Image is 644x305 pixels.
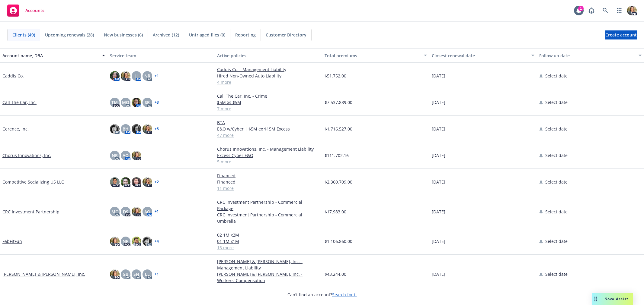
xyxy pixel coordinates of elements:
span: JJ [135,73,138,79]
a: 11 more [217,185,320,191]
span: Select date [545,238,568,244]
a: Competitive Socializing US LLC [2,179,64,185]
span: [DATE] [432,238,445,244]
img: photo [110,269,120,279]
div: 1 [578,6,584,11]
a: Hired Non-Owned Auto Liability [217,73,320,79]
a: E&O w/Cyber | $5M ex $15M Excess [217,126,320,132]
a: Excess Cyber E&O [217,152,320,159]
div: Service team [110,52,213,59]
a: Financed [217,179,320,185]
span: GB [123,271,128,277]
span: BH [123,126,129,132]
span: Select date [545,209,568,215]
a: + 1 [155,272,159,276]
span: $111,702.16 [325,152,349,159]
a: + 1 [155,210,159,213]
img: photo [132,151,141,160]
a: BTA [217,119,320,126]
a: + 2 [155,180,159,184]
div: Drag to move [592,293,600,305]
span: NR [144,73,150,79]
button: Nova Assist [592,293,633,305]
a: Call The Car, Inc. [2,99,37,105]
span: Archived (12) [153,32,179,38]
span: Select date [545,99,568,105]
span: Accounts [25,8,44,13]
a: + 5 [155,127,159,131]
img: photo [132,177,141,187]
a: $5M xs $5M [217,99,320,105]
a: CRC Investment Partnership - Commercial Package [217,199,320,212]
span: [DATE] [432,73,445,79]
a: Chorus Innovations, Inc. [2,152,51,159]
span: Create account [605,29,637,41]
img: photo [132,124,141,134]
span: NP [123,238,129,244]
span: SR [145,99,150,105]
span: Can't find an account? [287,291,357,298]
a: Chorus Innovations, Inc. - Management Liability [217,146,320,152]
img: photo [143,237,152,246]
span: Customer Directory [266,32,306,38]
span: [DATE] [432,126,445,132]
span: TM [111,99,118,105]
span: New businesses (6) [104,32,143,38]
a: [PERSON_NAME] & [PERSON_NAME], Inc. [2,271,85,277]
span: AO [123,152,129,159]
span: Select date [545,73,568,79]
div: Total premiums [325,52,421,59]
span: MC [111,209,118,215]
img: photo [143,177,152,187]
span: [DATE] [432,271,445,277]
a: 01 1M x1M [217,238,320,244]
a: + 1 [155,74,159,78]
span: $17,983.00 [325,209,346,215]
a: 02 1M x2M [217,232,320,238]
a: Search for it [332,292,357,297]
a: + 3 [155,101,159,104]
a: 7 more [217,105,320,112]
button: Active policies [215,48,322,63]
div: Closest renewal date [432,52,528,59]
span: Select date [545,152,568,159]
a: 4 more [217,79,320,85]
span: $43,244.00 [325,271,346,277]
span: [DATE] [432,179,445,185]
span: $7,537,889.00 [325,99,352,105]
a: [PERSON_NAME] & [PERSON_NAME], Inc. - Workers' Compensation [217,271,320,284]
a: + 4 [155,240,159,243]
span: $1,716,527.00 [325,126,352,132]
span: AO [144,209,150,215]
img: photo [110,71,120,81]
img: photo [143,124,152,134]
span: Select date [545,271,568,277]
span: DS [123,209,128,215]
span: LL [145,271,150,277]
img: photo [110,124,120,134]
button: Total premiums [322,48,430,63]
a: Search [599,5,611,17]
a: Switch app [613,5,625,17]
span: Select date [545,126,568,132]
a: Caddis Co. [2,73,24,79]
span: Select date [545,179,568,185]
span: $1,106,860.00 [325,238,352,244]
a: [PERSON_NAME] & [PERSON_NAME], Inc. - Management Liability [217,258,320,271]
span: SN [133,271,139,277]
img: photo [121,71,130,81]
a: FabFitFun [2,238,22,244]
img: photo [132,237,141,246]
img: photo [121,177,130,187]
div: Active policies [217,52,320,59]
a: Call The Car, Inc. - Crime [217,93,320,99]
a: 16 more [217,244,320,251]
span: Untriaged files (0) [189,32,225,38]
span: Clients (49) [12,32,35,38]
a: Cerence, Inc. [2,126,29,132]
a: Create account [605,30,637,39]
img: photo [627,6,637,15]
span: $51,752.00 [325,73,346,79]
